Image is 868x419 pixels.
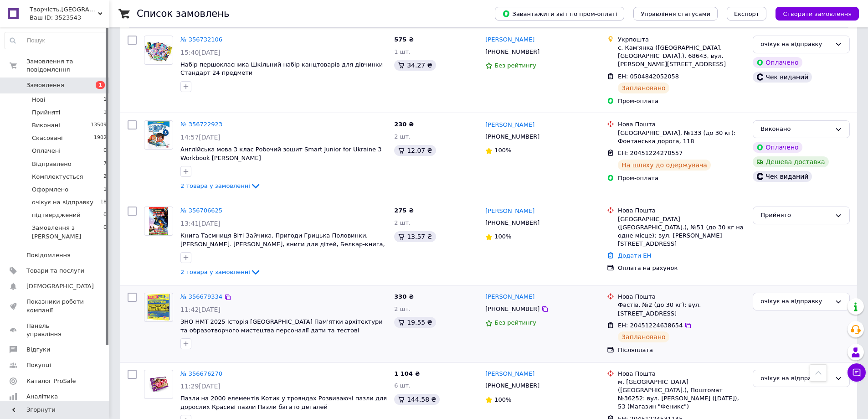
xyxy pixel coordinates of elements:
[753,72,812,83] div: Чек виданий
[618,73,679,80] span: ЕН: 0504842052058
[394,36,414,43] span: 575 ₴
[180,395,387,410] a: Пазли на 2000 елементів Котик у трояндах Розвиваючі пазли для дорослих Красиві пазли Пазли багато...
[144,37,173,62] img: Фото товару
[103,186,107,194] span: 1
[394,207,414,214] span: 275 ₴
[144,207,173,236] a: Фото товару
[394,305,411,312] span: 2 шт.
[753,156,828,167] div: Дешева доставка
[394,145,436,156] div: 12.07 ₴
[32,121,60,129] span: Виконані
[32,186,68,194] span: Оформлено
[180,182,261,189] a: 2 товара у замовленні
[26,346,50,354] span: Відгуки
[485,36,534,44] a: [PERSON_NAME]
[180,134,221,141] span: 14:57[DATE]
[394,317,436,328] div: 19.55 ₴
[32,160,72,168] span: Відправлено
[100,198,107,207] span: 18
[394,382,411,389] span: 6 шт.
[103,211,107,219] span: 0
[753,142,802,153] div: Оплачено
[32,134,63,142] span: Скасовані
[26,57,109,74] span: Замовлення та повідомлення
[26,282,94,290] span: [DEMOGRAPHIC_DATA]
[394,219,411,226] span: 2 шт.
[495,7,624,21] button: Завантажити звіт по пром-оплаті
[494,319,536,326] span: Без рейтингу
[180,207,222,214] a: № 356706625
[394,231,436,242] div: 13.57 ₴
[180,146,382,161] span: Англійська мова 3 клас Робочий зошит Smart Junior for Ukraine 3 Workbook [PERSON_NAME]
[618,378,745,411] div: м. [GEOGRAPHIC_DATA] ([GEOGRAPHIC_DATA].), Поштомат №36252: вул. [PERSON_NAME] ([DATE]), 53 (Мага...
[485,370,534,378] a: [PERSON_NAME]
[26,393,58,401] span: Аналітика
[766,10,859,17] a: Створити замовлення
[91,121,107,129] span: 13509
[32,224,103,240] span: Замовлення з [PERSON_NAME]
[180,220,221,227] span: 13:41[DATE]
[618,120,745,129] div: Нова Пошта
[502,10,617,18] span: Завантажити звіт по пром-оплаті
[180,383,221,390] span: 11:29[DATE]
[26,267,84,275] span: Товари та послуги
[618,301,745,317] div: Фастів, №2 (до 30 кг): вул. [STREET_ADDRESS]
[180,318,383,342] a: ЗНО НМТ 2025 Історія [GEOGRAPHIC_DATA] Пам'ятки архітектури та образотворчого мистецтва персоналі...
[618,346,745,354] div: Післяплата
[26,377,76,385] span: Каталог ProSale
[103,224,107,240] span: 0
[26,81,64,89] span: Замовлення
[144,370,173,399] a: Фото товару
[483,131,541,143] div: [PHONE_NUMBER]
[760,40,831,49] div: очікує на відправку
[485,293,534,301] a: [PERSON_NAME]
[30,14,109,22] div: Ваш ID: 3523543
[760,374,831,383] div: очікує на відправку
[180,182,250,189] span: 2 товара у замовленні
[180,61,383,77] a: Набір першокласника Шкільний набір канцтоварів для дівчинки Стандарт 24 предмети
[618,36,745,44] div: Укрпошта
[483,217,541,229] div: [PHONE_NUMBER]
[641,10,710,17] span: Управління статусами
[633,7,718,21] button: Управління статусами
[96,81,105,89] span: 1
[618,264,745,272] div: Оплата на рахунок
[760,297,831,306] div: очікує на відправку
[776,7,859,21] button: Створити замовлення
[618,160,711,171] div: На шляху до одержувача
[760,211,831,220] div: Прийнято
[180,36,222,43] a: № 356732106
[32,211,81,219] span: підтверджений
[32,198,93,207] span: очікує на відправку
[394,293,414,300] span: 330 ₴
[137,8,229,19] h1: Список замовлень
[32,173,83,181] span: Комплектується
[32,96,45,104] span: Нові
[753,57,802,68] div: Оплачено
[753,171,812,182] div: Чек виданий
[103,96,107,104] span: 1
[5,32,107,49] input: Пошук
[146,293,170,321] img: Фото товару
[394,133,411,140] span: 2 шт.
[618,97,745,105] div: Пром-оплата
[394,394,440,405] div: 144.58 ₴
[26,322,84,338] span: Панель управління
[180,370,222,377] a: № 356676270
[618,150,683,156] span: ЕН: 20451224270557
[148,121,169,149] img: Фото товару
[618,322,683,329] span: ЕН: 20451224638654
[760,124,831,134] div: Виконано
[618,293,745,301] div: Нова Пошта
[483,380,541,392] div: [PHONE_NUMBER]
[32,109,60,117] span: Прийняті
[494,396,511,403] span: 100%
[618,129,745,145] div: [GEOGRAPHIC_DATA], №133 (до 30 кг): Фонтанська дорога, 118
[180,121,222,128] a: № 356722923
[144,120,173,150] a: Фото товару
[144,36,173,65] a: Фото товару
[26,251,71,259] span: Повідомлення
